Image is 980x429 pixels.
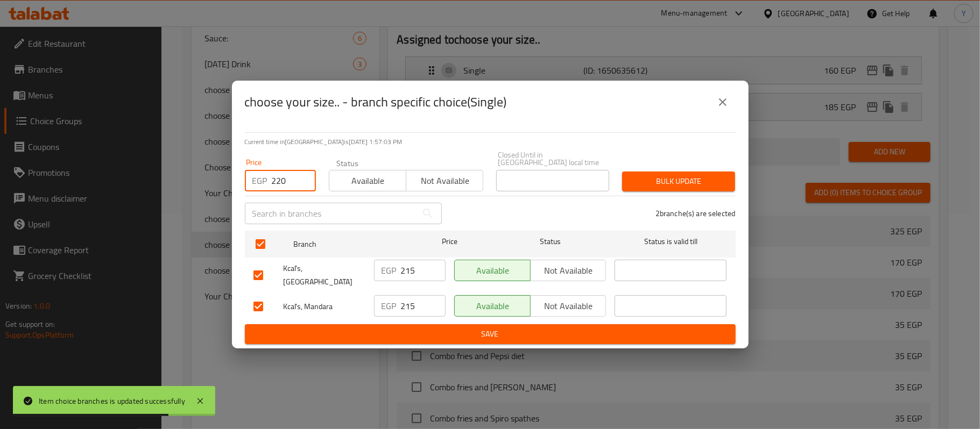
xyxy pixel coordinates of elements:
button: Available [454,260,531,281]
button: Available [329,170,406,191]
p: EGP [382,264,397,277]
p: EGP [382,299,397,312]
div: Item choice branches is updated successfully [39,395,185,407]
p: 2 branche(s) are selected [655,208,736,219]
button: Available [454,295,531,317]
button: Bulk update [622,171,735,191]
input: Please enter price [401,260,446,281]
span: Not available [535,298,602,314]
span: Save [253,327,727,341]
span: Price [414,235,485,248]
span: Not available [411,173,479,189]
button: Not available [530,260,607,281]
h2: choose your size.. - branch specific choice(Single) [245,94,507,111]
span: Status is valid till [615,235,727,248]
button: Not available [406,170,483,191]
p: EGP [252,174,267,187]
span: Kcal's, [GEOGRAPHIC_DATA] [284,262,365,289]
span: Status [494,235,606,248]
p: Current time in [GEOGRAPHIC_DATA] is [DATE] 1:57:03 PM [245,137,736,147]
button: Save [245,324,736,344]
span: Available [459,298,526,314]
button: close [710,89,736,115]
span: Not available [535,263,602,278]
span: Branch [293,238,405,251]
span: Bulk update [631,175,727,188]
span: Available [334,173,402,189]
span: Kcal's, Mandara [284,300,365,313]
input: Search in branches [245,203,417,224]
button: Not available [530,295,607,317]
input: Please enter price [401,295,446,317]
input: Please enter price [272,170,316,191]
span: Available [459,263,526,278]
